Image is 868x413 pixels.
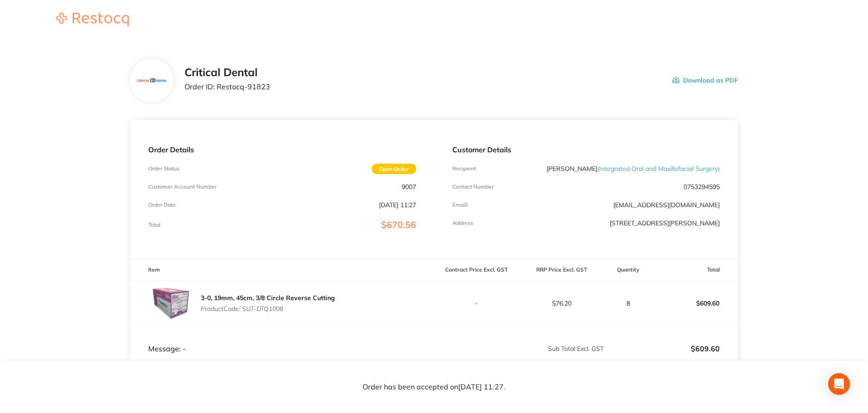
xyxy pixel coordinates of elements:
[201,294,335,302] a: 3-0, 19mm, 45cm, 3/8 Circle Reverse Cutting
[604,259,653,281] th: Quantity
[672,66,738,94] button: Download as PDF
[435,345,604,352] p: Sub Total Excl. GST
[372,164,416,174] span: Open Order
[653,259,738,281] th: Total
[402,183,416,190] p: 9007
[130,259,434,281] th: Item
[547,165,720,172] p: [PERSON_NAME]
[148,222,160,228] p: Total
[828,373,850,395] div: Open Intercom Messenger
[148,281,194,326] img: ZGh2NXgyaA
[184,83,270,91] p: Order ID: Restocq- 91823
[148,184,217,190] p: Customer Account Number
[597,165,720,173] span: ( Integrated Oral and Maxillofacial Surgery )
[613,201,720,209] a: [EMAIL_ADDRESS][DOMAIN_NAME]
[452,165,476,172] p: Recipient
[363,383,505,391] p: Order has been accepted on [DATE] 11:27 .
[201,305,335,312] p: Product Code: SUT-DTQ1008
[452,146,720,154] p: Customer Details
[605,345,720,353] p: $609.60
[605,300,652,307] p: 8
[653,292,737,314] p: $609.60
[381,219,416,230] span: $670.56
[137,77,167,84] img: YXZldDgzMQ
[130,326,434,353] td: Message: -
[452,184,494,190] p: Contact Number
[184,66,270,79] h2: Critical Dental
[519,259,604,281] th: RRP Price Excl. GST
[684,183,720,190] p: 0753294595
[434,259,519,281] th: Contract Price Excl. GST
[379,201,416,209] p: [DATE] 11:27
[435,300,519,307] p: -
[452,202,468,208] p: Emaill
[148,202,176,208] p: Order Date
[610,219,720,227] p: [STREET_ADDRESS][PERSON_NAME]
[452,220,473,226] p: Address
[47,13,138,26] img: Restocq logo
[519,300,604,307] p: $76.20
[605,360,720,369] p: $60.96
[47,13,138,28] a: Restocq logo
[148,165,179,172] p: Order Status
[148,146,416,154] p: Order Details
